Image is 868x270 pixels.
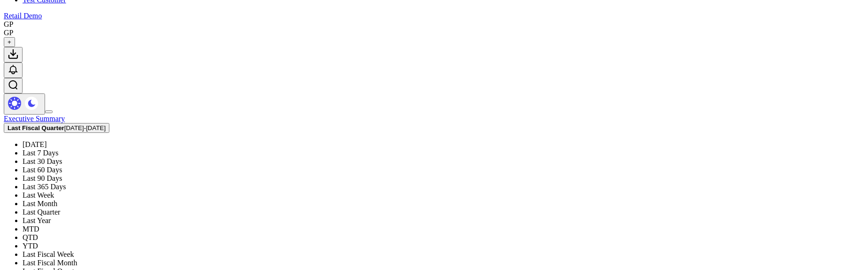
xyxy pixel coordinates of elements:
span: + [8,39,11,46]
a: Last 60 Days [23,166,62,174]
a: Last 90 Days [23,174,62,182]
b: Last Fiscal Quarter [8,124,64,131]
button: Last Fiscal Quarter[DATE]-[DATE] [4,123,109,133]
a: Last Week [23,191,54,199]
a: Retail Demo [4,12,42,20]
a: Last Quarter [23,208,60,216]
a: Last 7 Days [23,149,58,157]
button: + [4,37,15,47]
a: MTD [23,225,39,233]
a: Last 365 Days [23,183,66,191]
a: Last Fiscal Month [23,259,77,267]
div: GP [4,29,13,37]
a: Last Month [23,200,57,208]
a: Executive Summary [4,115,65,123]
div: GP [4,20,13,29]
a: Last 30 Days [23,157,62,165]
a: [DATE] [23,140,47,148]
span: [DATE] - [DATE] [64,124,106,131]
a: Last Year [23,216,51,224]
a: QTD [23,233,38,241]
a: Last Fiscal Week [23,250,74,258]
button: Open search [4,78,23,93]
a: YTD [23,242,38,250]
